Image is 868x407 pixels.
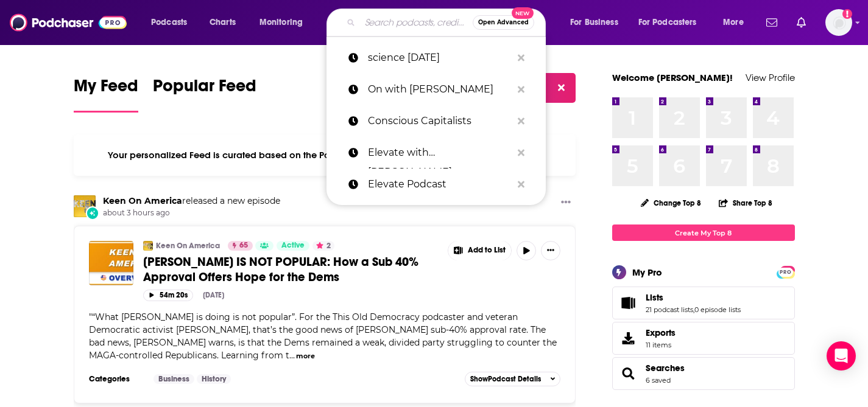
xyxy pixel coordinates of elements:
[541,241,560,260] button: Show More Button
[825,9,852,36] img: User Profile
[693,305,694,314] span: ,
[74,75,138,103] span: My Feed
[326,137,546,169] a: Elevate with [PERSON_NAME]
[203,291,224,299] div: [DATE]
[448,241,512,260] button: Show More Button
[74,134,576,176] div: Your personalized Feed is curated based on the Podcasts, Creators, Users, and Lists that you Follow.
[153,75,256,113] a: Popular Feed
[326,42,546,74] a: science [DATE]
[694,305,741,314] a: 0 episode lists
[718,191,773,215] button: Share Top 8
[473,15,534,30] button: Open AdvancedNew
[646,363,685,374] a: Searches
[465,372,561,386] button: ShowPodcast Details
[612,322,795,355] a: Exports
[825,9,852,36] span: Logged in as megcassidy
[239,240,248,252] span: 65
[74,195,96,217] img: Keen On America
[289,350,295,361] span: ...
[646,327,676,338] span: Exports
[612,224,795,241] a: Create My Top 8
[338,9,557,37] div: Search podcasts, credits, & more...
[89,241,133,285] img: TRUMP IS NOT POPULAR: How a Sub 40% Approval Offers Hope for the Dems
[368,137,512,169] p: Elevate with Robert
[259,14,303,31] span: Monitoring
[478,19,529,26] span: Open Advanced
[143,13,203,32] button: open menu
[368,74,512,105] p: On with Kara Swisher
[612,72,733,83] a: Welcome [PERSON_NAME]!
[746,72,795,83] a: View Profile
[210,14,236,31] span: Charts
[326,169,546,200] a: Elevate Podcast
[468,246,506,255] span: Add to List
[228,241,253,251] a: 65
[632,266,662,278] div: My Pro
[326,74,546,105] a: On with [PERSON_NAME]
[281,240,305,252] span: Active
[368,169,512,200] p: Elevate Podcast
[103,208,280,218] span: about 3 hours ago
[778,267,793,276] a: PRO
[74,75,138,113] a: My Feed
[616,365,641,382] a: Searches
[326,105,546,137] a: Conscious Capitalists
[612,287,795,319] span: Lists
[761,12,782,33] a: Show notifications dropdown
[646,292,741,303] a: Lists
[103,195,280,207] h3: released a new episode
[277,241,309,251] a: Active
[360,13,473,32] input: Search podcasts, credits, & more...
[825,9,852,36] button: Show profile menu
[470,375,541,383] span: Show Podcast Details
[778,268,793,277] span: PRO
[633,195,709,210] button: Change Top 8
[792,12,811,33] a: Show notifications dropdown
[153,374,194,384] a: Business
[10,11,127,34] img: Podchaser - Follow, Share and Rate Podcasts
[827,341,856,370] div: Open Intercom Messenger
[143,241,153,251] img: Keen On America
[368,105,512,137] p: Conscious Capitalists
[156,241,220,251] a: Keen On America
[86,206,99,220] div: New Episode
[368,42,512,74] p: science friday
[103,195,182,206] a: Keen On America
[312,241,334,251] button: 2
[556,195,576,210] button: Show More Button
[612,357,795,390] span: Searches
[251,13,319,32] button: open menu
[197,374,231,384] a: History
[715,13,759,32] button: open menu
[630,13,715,32] button: open menu
[616,294,641,311] a: Lists
[143,254,439,285] a: [PERSON_NAME] IS NOT POPULAR: How a Sub 40% Approval Offers Hope for the Dems
[562,13,633,32] button: open menu
[89,311,557,361] span: “What [PERSON_NAME] is doing is not popular”. For the This Old Democracy podcaster and veteran De...
[512,7,534,19] span: New
[616,330,641,347] span: Exports
[153,75,256,103] span: Popular Feed
[151,14,187,31] span: Podcasts
[646,305,693,314] a: 21 podcast lists
[842,9,852,19] svg: Add a profile image
[723,14,744,31] span: More
[89,311,557,361] span: "
[646,341,676,349] span: 11 items
[89,374,144,384] h3: Categories
[143,290,193,301] button: 54m 20s
[202,13,243,32] a: Charts
[638,14,697,31] span: For Podcasters
[296,351,315,361] button: more
[646,376,671,384] a: 6 saved
[143,254,418,285] span: [PERSON_NAME] IS NOT POPULAR: How a Sub 40% Approval Offers Hope for the Dems
[646,292,663,303] span: Lists
[570,14,618,31] span: For Business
